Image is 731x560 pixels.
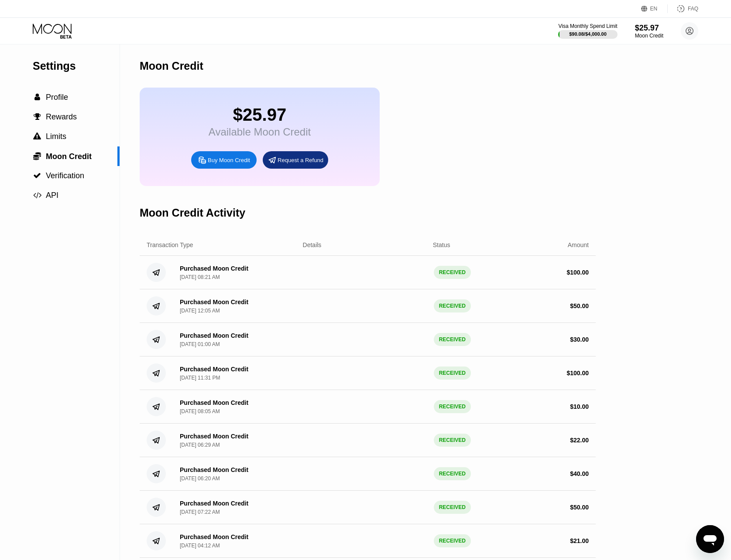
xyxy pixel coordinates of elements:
span:  [34,93,40,101]
div: Purchased Moon Credit [180,533,248,540]
div: Purchased Moon Credit [180,399,248,406]
div: RECEIVED [434,400,471,413]
div: $25.97 [635,24,663,33]
div: [DATE] 08:05 AM [180,408,220,414]
span: Moon Credit [46,152,92,161]
div: RECEIVED [434,266,471,279]
div: Request a Refund [263,151,328,169]
span: Rewards [46,112,77,121]
div: Buy Moon Credit [208,156,250,164]
div: [DATE] 11:31 PM [180,375,220,381]
div: Status [433,241,450,248]
div: RECEIVED [434,367,471,380]
div: Amount [568,241,589,248]
div: Moon Credit [635,33,663,39]
div:  [33,132,41,140]
div: Settings [33,60,120,72]
div: FAQ [688,6,698,12]
div: Purchased Moon Credit [180,466,248,473]
span: Limits [46,132,66,141]
div:  [33,93,41,101]
div: $25.97Moon Credit [635,24,663,39]
div: RECEIVED [434,467,471,480]
div: [DATE] 04:12 AM [180,543,220,549]
div: Purchased Moon Credit [180,265,248,272]
div: $25.97 [209,105,311,125]
div: $90.08 / $4,000.00 [569,31,607,37]
div: Visa Monthly Spend Limit [558,23,617,29]
div: $ 100.00 [566,370,589,377]
div: EN [641,4,668,13]
div: Buy Moon Credit [191,151,257,169]
div: FAQ [668,4,698,13]
div: Purchased Moon Credit [180,366,248,373]
div: $ 50.00 [570,504,589,511]
div: Available Moon Credit [209,126,311,138]
div: $ 21.00 [570,537,589,544]
div: RECEIVED [434,299,471,312]
div:  [33,191,41,199]
div: [DATE] 06:20 AM [180,475,220,482]
span:  [33,191,41,199]
div: Details [303,241,322,248]
span:  [33,152,41,160]
iframe: Nút để khởi chạy cửa sổ nhắn tin [696,525,724,553]
span:  [33,172,41,180]
div:  [33,113,41,121]
div: [DATE] 07:22 AM [180,509,220,515]
div: Moon Credit Activity [140,207,245,219]
div: Request a Refund [278,156,323,164]
div: $ 40.00 [570,470,589,477]
div: RECEIVED [434,534,471,547]
div: EN [650,6,658,12]
span: API [46,191,58,200]
div: Purchased Moon Credit [180,433,248,440]
div: Purchased Moon Credit [180,299,248,305]
div: $ 30.00 [570,336,589,343]
div: $ 100.00 [566,269,589,276]
div: Moon Credit [140,60,203,72]
div:  [33,172,41,180]
span:  [34,113,41,121]
div:  [33,152,41,160]
div: $ 22.00 [570,437,589,444]
div: [DATE] 06:29 AM [180,442,220,448]
span: Verification [46,171,84,180]
div: RECEIVED [434,501,471,514]
div: Purchased Moon Credit [180,332,248,339]
span:  [33,132,41,140]
div: [DATE] 08:21 AM [180,274,220,280]
div: $ 50.00 [570,302,589,309]
div: RECEIVED [434,333,471,346]
div: $ 10.00 [570,403,589,410]
div: Transaction Type [147,241,193,248]
div: Purchased Moon Credit [180,500,248,507]
span: Profile [46,93,68,102]
div: [DATE] 01:00 AM [180,341,220,347]
div: Visa Monthly Spend Limit$90.08/$4,000.00 [558,23,617,39]
div: RECEIVED [434,434,471,447]
div: [DATE] 12:05 AM [180,308,220,314]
